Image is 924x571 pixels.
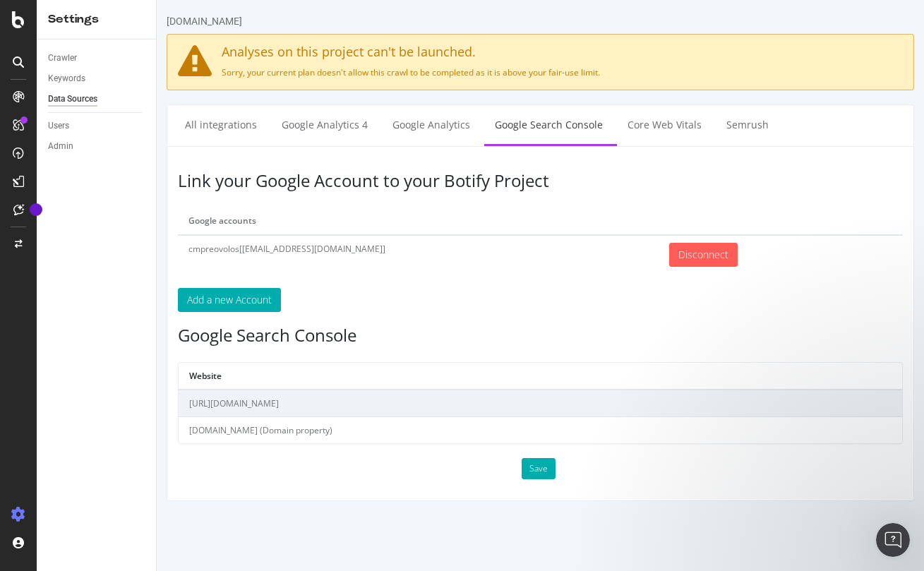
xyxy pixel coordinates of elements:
[876,523,910,557] iframe: Intercom live chat
[48,119,69,133] div: Users
[460,105,556,144] a: Core Web Vitals
[225,105,324,144] a: Google Analytics
[21,326,746,344] h3: Google Search Console
[328,105,457,144] a: Google Search Console
[22,363,745,390] th: Website
[48,92,97,107] div: Data Sources
[22,390,745,417] td: [URL][DOMAIN_NAME]
[48,71,146,86] a: Keywords
[48,92,146,107] a: Data Sources
[48,51,146,66] a: Crawler
[365,458,399,479] button: Save
[114,105,222,144] a: Google Analytics 4
[21,45,746,59] h4: Analyses on this project can't be launched.
[48,119,146,133] a: Users
[48,11,145,28] div: Settings
[21,288,124,312] button: Add a new Account
[18,105,111,144] a: All integrations
[559,105,623,144] a: Semrush
[48,139,73,154] div: Admin
[512,243,581,267] input: Disconnect
[48,71,85,86] div: Keywords
[48,51,77,66] div: Crawler
[48,139,146,154] a: Admin
[21,66,746,78] p: Sorry, your current plan doesn't allow this crawl to be completed as it is above your fair-use li...
[22,417,745,444] td: [DOMAIN_NAME] (Domain property)
[30,203,42,216] div: Tooltip anchor
[21,172,746,190] h3: Link your Google Account to your Botify Project
[10,14,85,28] div: [DOMAIN_NAME]
[21,208,502,234] th: Google accounts
[21,235,502,274] td: cmpreovolos[[EMAIL_ADDRESS][DOMAIN_NAME]]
